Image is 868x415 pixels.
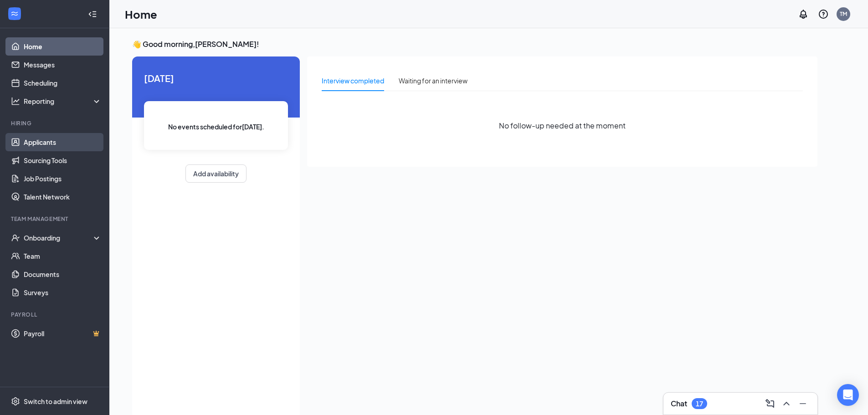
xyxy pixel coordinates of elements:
[11,97,20,106] svg: Analysis
[185,164,247,183] button: Add availability
[11,233,20,242] svg: UserCheck
[671,399,687,409] h3: Chat
[24,74,102,92] a: Scheduling
[132,39,817,49] h3: 👋 Good morning, [PERSON_NAME] !
[24,169,102,188] a: Job Postings
[499,120,626,131] span: No follow-up needed at the moment
[24,324,102,343] a: PayrollCrown
[322,76,384,86] div: Interview completed
[24,233,94,242] div: Onboarding
[24,133,102,151] a: Applicants
[797,398,808,409] svg: Minimize
[11,215,100,223] div: Team Management
[24,188,102,206] a: Talent Network
[696,400,703,408] div: 17
[781,398,792,409] svg: ChevronUp
[818,9,829,20] svg: QuestionInfo
[24,247,102,265] a: Team
[763,396,777,411] button: ComposeMessage
[796,396,810,411] button: Minimize
[798,9,809,20] svg: Notifications
[11,311,100,318] div: Payroll
[24,37,102,56] a: Home
[840,10,847,18] div: TM
[24,56,102,74] a: Messages
[24,397,87,406] div: Switch to admin view
[144,71,288,85] span: [DATE]
[765,398,776,409] svg: ComposeMessage
[168,122,264,132] span: No events scheduled for [DATE] .
[10,9,19,18] svg: WorkstreamLogo
[125,6,157,22] h1: Home
[11,397,20,406] svg: Settings
[779,396,794,411] button: ChevronUp
[24,151,102,169] a: Sourcing Tools
[24,97,102,106] div: Reporting
[88,10,97,19] svg: Collapse
[399,76,467,86] div: Waiting for an interview
[11,119,100,127] div: Hiring
[24,283,102,302] a: Surveys
[24,265,102,283] a: Documents
[837,384,859,406] div: Open Intercom Messenger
